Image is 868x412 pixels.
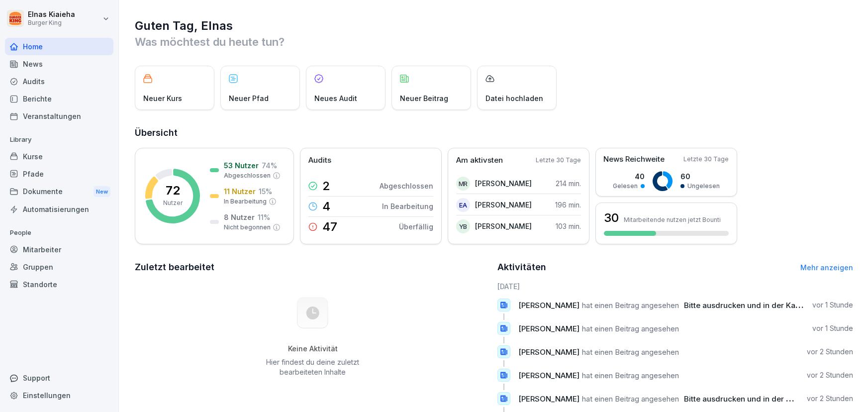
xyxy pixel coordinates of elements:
h6: [DATE] [497,281,853,292]
p: News Reichweite [603,154,665,165]
a: Berichte [5,90,113,107]
span: hat einen Beitrag angesehen [582,394,679,404]
p: vor 2 Stunden [807,394,853,404]
p: Was möchtest du heute tun? [135,34,853,50]
p: Letzte 30 Tage [536,156,581,165]
span: [PERSON_NAME] [518,394,579,404]
p: Neues Audit [314,93,357,103]
p: Audits [308,155,331,166]
div: EA [456,198,470,212]
div: YB [456,219,470,233]
span: [PERSON_NAME] [518,324,579,333]
h2: Übersicht [135,126,853,140]
span: hat einen Beitrag angesehen [582,371,679,380]
a: Kurse [5,148,113,165]
p: 60 [680,171,720,182]
h3: 30 [604,209,619,226]
h2: Aktivitäten [497,260,546,274]
p: 11 Nutzer [224,186,256,197]
p: Letzte 30 Tage [683,155,729,164]
a: Audits [5,73,113,90]
p: 2 [322,180,330,192]
p: In Bearbeitung [382,201,433,211]
p: vor 1 Stunde [812,300,853,310]
span: hat einen Beitrag angesehen [582,301,679,310]
p: [PERSON_NAME] [475,221,532,231]
div: New [94,186,110,198]
h2: Zuletzt bearbeitet [135,260,490,274]
p: 72 [166,185,180,197]
p: People [5,225,113,241]
a: Mitarbeiter [5,241,113,258]
p: [PERSON_NAME] [475,200,532,210]
span: hat einen Beitrag angesehen [582,324,679,333]
a: Pfade [5,165,113,183]
a: Standorte [5,276,113,293]
span: [PERSON_NAME] [518,347,579,357]
p: Elnas Kiaieha [28,10,75,19]
p: Neuer Kurs [143,93,182,103]
p: 40 [613,171,645,182]
p: vor 2 Stunden [807,347,853,357]
p: [PERSON_NAME] [475,178,532,189]
p: 74 % [262,160,277,171]
a: Mehr anzeigen [800,263,853,272]
p: Mitarbeitende nutzen jetzt Bounti [624,216,721,223]
p: Überfällig [399,221,433,232]
span: [PERSON_NAME] [518,301,579,310]
p: Nutzer [163,199,183,207]
p: 196 min. [555,200,581,210]
div: Dokumente [5,183,113,201]
p: 11 % [258,212,270,222]
p: vor 1 Stunde [812,323,853,333]
p: Nicht begonnen [224,223,271,232]
p: Datei hochladen [485,93,543,103]
p: Burger King [28,19,75,26]
p: In Bearbeitung [224,197,267,206]
p: Hier findest du deine zuletzt bearbeiteten Inhalte [263,357,363,377]
p: 47 [322,221,337,233]
p: Neuer Beitrag [400,93,448,103]
p: Library [5,132,113,148]
p: 8 Nutzer [224,212,255,222]
a: DokumenteNew [5,183,113,201]
h1: Guten Tag, Elnas [135,18,853,34]
div: Support [5,369,113,387]
h5: Keine Aktivität [263,344,363,353]
span: hat einen Beitrag angesehen [582,347,679,357]
p: Abgeschlossen [224,171,271,180]
p: vor 2 Stunden [807,370,853,380]
p: 4 [322,201,330,212]
a: Einstellungen [5,387,113,404]
a: Home [5,38,113,55]
a: Veranstaltungen [5,107,113,125]
span: [PERSON_NAME] [518,371,579,380]
p: Am aktivsten [456,155,503,166]
p: Abgeschlossen [380,181,433,191]
a: Gruppen [5,258,113,276]
p: Ungelesen [687,182,720,191]
a: Automatisierungen [5,201,113,218]
p: Neuer Pfad [229,93,269,103]
p: 53 Nutzer [224,160,259,171]
a: News [5,55,113,73]
p: 214 min. [556,178,581,189]
div: MR [456,177,470,191]
p: 103 min. [556,221,581,231]
p: Gelesen [613,182,638,191]
p: 15 % [259,186,272,197]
